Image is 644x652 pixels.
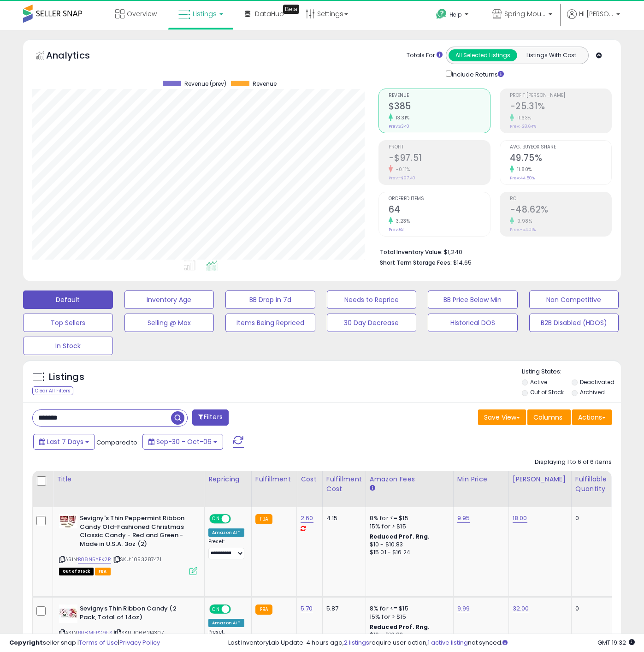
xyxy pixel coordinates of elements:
[79,638,118,647] a: Terms of Use
[230,515,244,523] span: OFF
[193,9,217,18] span: Listings
[389,227,404,232] small: Prev: 62
[370,613,446,621] div: 15% for > $15
[457,474,505,484] div: Min Price
[380,259,452,267] b: Short Term Storage Fees:
[228,639,635,647] div: Last InventoryLab Update: 4 hours ago, require user action, not synced.
[119,638,160,647] a: Privacy Policy
[253,81,277,87] span: Revenue
[326,605,359,613] div: 5.87
[389,101,490,113] h2: $385
[49,371,84,384] h5: Listings
[255,605,272,615] small: FBA
[449,49,517,61] button: All Selected Listings
[514,114,532,121] small: 11.63%
[370,541,446,549] div: $10 - $10.83
[436,8,447,20] i: Get Help
[344,638,369,647] a: 2 listings
[112,556,161,563] span: | SKU: 1053287471
[32,386,73,395] div: Clear All Filters
[156,437,212,446] span: Sep-30 - Oct-06
[567,9,620,30] a: Hi [PERSON_NAME]
[449,11,462,18] span: Help
[428,314,518,332] button: Historical DOS
[208,474,248,484] div: Repricing
[59,514,197,574] div: ASIN:
[380,248,443,256] b: Total Inventory Value:
[59,568,94,575] span: All listings that are currently out of stock and unavailable for purchase on Amazon
[33,434,95,450] button: Last 7 Days
[46,49,108,64] h5: Analytics
[9,639,160,647] div: seller snap | |
[301,604,313,613] a: 5.70
[210,515,222,523] span: ON
[597,638,635,647] span: 2025-10-14 19:32 GMT
[530,378,547,386] label: Active
[380,246,605,257] li: $1,240
[127,9,157,18] span: Overview
[124,290,214,309] button: Inventory Age
[514,218,532,225] small: 9.98%
[510,93,611,98] span: Profit [PERSON_NAME]
[255,514,272,524] small: FBA
[327,290,417,309] button: Needs to Reprice
[575,605,604,613] div: 0
[393,218,410,225] small: 3.23%
[393,114,410,121] small: 13.31%
[513,514,527,523] a: 18.00
[510,145,611,150] span: Avg. Buybox Share
[326,474,362,494] div: Fulfillment Cost
[522,367,621,376] p: Listing States:
[457,514,470,523] a: 9.95
[389,124,409,129] small: Prev: $340
[78,556,111,563] a: B08N5YFK2R
[59,605,197,647] div: ASIN:
[23,314,113,332] button: Top Sellers
[370,484,375,492] small: Amazon Fees.
[208,629,244,650] div: Preset:
[510,124,536,129] small: Prev: -28.64%
[370,605,446,613] div: 8% for <= $15
[57,474,201,484] div: Title
[572,409,612,425] button: Actions
[23,290,113,309] button: Default
[208,539,244,559] div: Preset:
[208,619,244,627] div: Amazon AI *
[192,409,228,426] button: Filters
[326,514,359,522] div: 4.15
[230,605,244,613] span: OFF
[389,145,490,150] span: Profit
[513,474,567,484] div: [PERSON_NAME]
[575,514,604,522] div: 0
[478,409,526,425] button: Save View
[255,9,284,18] span: DataHub
[208,528,244,537] div: Amazon AI *
[407,51,443,60] div: Totals For
[510,153,611,165] h2: 49.75%
[96,438,139,447] span: Compared to:
[529,314,619,332] button: B2B Disabled (HDOS)
[225,314,315,332] button: Items Being Repriced
[210,605,222,613] span: ON
[370,623,430,631] b: Reduced Prof. Rng.
[389,93,490,98] span: Revenue
[78,629,112,637] a: B08MFPC9FS
[580,378,614,386] label: Deactivated
[535,458,612,467] div: Displaying 1 to 6 of 6 items
[429,1,478,30] a: Help
[59,605,77,623] img: 418tehFx2zL._SL40_.jpg
[393,166,410,173] small: -0.11%
[327,314,417,332] button: 30 Day Decrease
[529,290,619,309] button: Non Competitive
[504,9,546,18] span: Spring Mount Supply
[124,314,214,332] button: Selling @ Max
[283,5,299,14] div: Tooltip anchor
[575,474,607,494] div: Fulfillable Quantity
[95,568,111,575] span: FBA
[80,605,192,624] b: Sevignys Thin Ribbon Candy (2 Pack, Total of 14oz)
[530,388,564,396] label: Out of Stock
[514,166,532,173] small: 11.80%
[510,101,611,113] h2: -25.31%
[510,175,535,181] small: Prev: 44.50%
[517,49,585,61] button: Listings With Cost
